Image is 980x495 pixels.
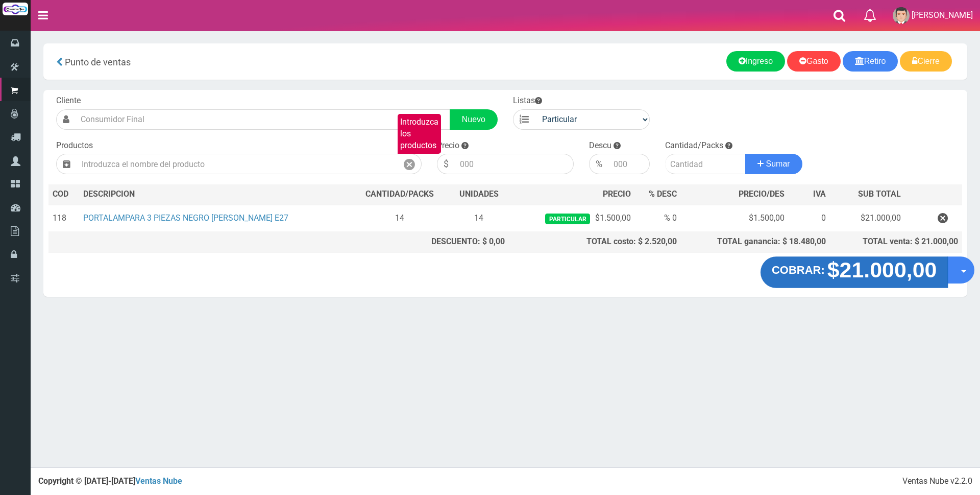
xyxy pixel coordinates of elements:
th: DES [79,184,351,205]
span: SUB TOTAL [858,188,901,200]
div: DESCUENTO: $ 0,00 [355,236,505,248]
span: [PERSON_NAME] [912,10,973,20]
label: Listas [513,95,542,107]
th: CANTIDAD/PACKS [351,184,449,205]
a: PORTALAMPARA 3 PIEZAS NEGRO [PERSON_NAME] E27 [83,213,288,223]
input: Introduzca el nombre del producto [77,154,398,174]
button: COBRAR: $21.000,00 [761,256,948,288]
div: TOTAL venta: $ 21.000,00 [834,236,958,248]
th: COD [48,184,79,205]
span: PRECIO/DES [739,189,785,199]
td: $1.500,00 [681,205,788,232]
span: Punto de ventas [65,57,131,67]
td: $21.000,00 [830,205,905,232]
span: PRECIO [603,188,631,200]
a: Retiro [843,51,898,72]
a: Nuevo [450,109,498,130]
div: TOTAL ganancia: $ 18.480,00 [685,236,826,248]
strong: $21.000,00 [827,258,937,282]
strong: COBRAR: [772,264,825,276]
div: % [589,154,608,174]
label: Productos [56,140,93,152]
label: Cliente [56,95,81,107]
div: Ventas Nube v2.2.0 [902,476,972,487]
label: Precio [437,140,459,152]
label: Cantidad/Packs [665,140,723,152]
span: CRIPCION [98,189,135,199]
input: Consumidor Final [76,109,450,130]
a: Gasto [787,51,841,72]
label: Descu [589,140,611,152]
img: User Image [893,7,910,24]
a: Cierre [900,51,952,72]
button: Sumar [745,154,802,174]
span: Particular [545,214,590,224]
a: Ingreso [726,51,785,72]
span: Sumar [766,159,790,168]
input: Cantidad [665,154,746,174]
th: UNIDADES [449,184,509,205]
img: Logo grande [3,3,28,15]
input: 000 [608,154,650,174]
td: $1.500,00 [509,205,634,232]
td: 118 [48,205,79,232]
div: $ [437,154,455,174]
td: 14 [449,205,509,232]
td: 0 [789,205,830,232]
input: 000 [455,154,574,174]
span: IVA [813,189,826,199]
div: TOTAL costo: $ 2.520,00 [513,236,677,248]
span: % DESC [649,189,677,199]
strong: Copyright © [DATE]-[DATE] [38,476,182,486]
td: % 0 [635,205,681,232]
a: Ventas Nube [135,476,182,486]
label: Introduzca los productos [398,114,441,154]
td: 14 [351,205,449,232]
